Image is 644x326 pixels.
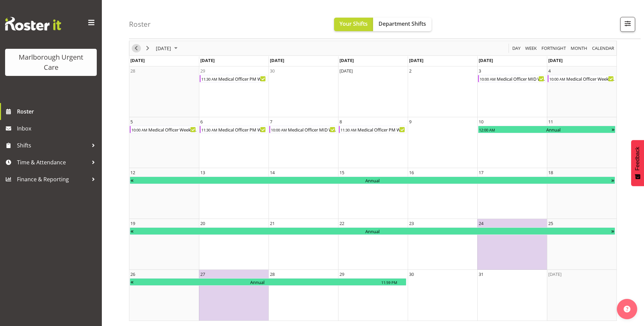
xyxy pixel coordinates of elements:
[148,126,197,133] div: Medical Officer Weekends
[479,271,483,278] div: 31
[155,44,172,53] span: [DATE]
[477,168,547,219] td: Friday, October 17, 2025
[339,220,344,227] div: 22
[270,220,275,227] div: 21
[129,66,199,117] td: Sunday, September 28, 2025
[200,75,268,82] div: Medical Officer PM Weekday Begin From Monday, September 29, 2025 at 11:30:00 AM GMT+13:00 Ends At...
[199,219,269,270] td: Monday, October 20, 2025
[477,270,547,321] td: Friday, October 31, 2025
[549,75,566,82] div: 10:00 AM
[547,117,617,168] td: Saturday, October 11, 2025
[339,126,407,133] div: Medical Officer PM Weekday Begin From Wednesday, October 8, 2025 at 11:30:00 AM GMT+13:00 Ends At...
[269,66,338,117] td: Tuesday, September 30, 2025
[591,44,615,53] button: Month
[408,168,477,219] td: Thursday, October 16, 2025
[269,168,338,219] td: Tuesday, October 14, 2025
[270,67,275,74] div: 30
[547,66,617,117] td: Saturday, October 4, 2025
[200,126,268,133] div: Medical Officer PM Weekday Begin From Monday, October 6, 2025 at 11:30:00 AM GMT+13:00 Ends At Mo...
[379,20,426,27] span: Department Shifts
[199,168,269,219] td: Monday, October 13, 2025
[17,174,88,184] span: Finance & Reporting
[548,271,562,278] div: [DATE]
[130,67,135,74] div: 28
[547,219,617,270] td: Saturday, October 25, 2025
[373,18,431,31] button: Department Shifts
[591,44,615,53] span: calendar
[142,41,153,55] div: Next
[479,169,483,176] div: 17
[129,41,617,321] div: of October 2025
[17,123,98,134] span: Inbox
[269,126,337,133] div: Medical Officer MID Weekday Begin From Tuesday, October 7, 2025 at 10:00:00 AM GMT+13:00 Ends At ...
[130,57,145,63] span: [DATE]
[525,44,537,53] span: Week
[218,126,267,133] div: Medical Officer PM Weekday
[130,169,135,176] div: 12
[269,117,338,168] td: Tuesday, October 7, 2025
[478,126,615,133] div: Annual Begin From Friday, October 10, 2025 at 12:00:00 AM GMT+13:00 Ends At Wednesday, October 29...
[478,75,546,82] div: Medical Officer MID Weekday Begin From Friday, October 3, 2025 at 10:00:00 AM GMT+13:00 Ends At F...
[129,219,199,270] td: Sunday, October 19, 2025
[512,44,521,53] span: Day
[130,278,406,286] div: Annual Begin From Friday, October 10, 2025 at 12:00:00 AM GMT+13:00 Ends At Wednesday, October 29...
[5,17,61,30] img: Rosterit website logo
[17,157,88,167] span: Time & Attendance
[338,66,408,117] td: Wednesday, October 1, 2025
[200,271,205,278] div: 27
[270,169,275,176] div: 14
[269,270,338,321] td: Tuesday, October 28, 2025
[129,20,151,28] h4: Roster
[409,67,411,74] div: 2
[334,18,373,31] button: Your Shifts
[339,118,342,125] div: 8
[130,220,135,227] div: 19
[270,118,272,125] div: 7
[339,67,353,74] div: [DATE]
[130,177,615,184] div: Annual Begin From Friday, October 10, 2025 at 12:00:00 AM GMT+13:00 Ends At Wednesday, October 29...
[570,44,588,53] span: Month
[479,57,493,63] span: [DATE]
[477,117,547,168] td: Friday, October 10, 2025
[129,168,199,219] td: Sunday, October 12, 2025
[620,17,635,32] button: Filter Shifts
[409,169,414,176] div: 16
[408,219,477,270] td: Thursday, October 23, 2025
[478,126,495,133] div: 12:00 AM
[199,66,269,117] td: Monday, September 29, 2025
[218,75,267,82] div: Medical Officer PM Weekday
[339,271,344,278] div: 29
[496,75,546,82] div: Medical Officer MID Weekday
[17,106,98,117] span: Roster
[548,118,553,125] div: 11
[548,57,563,63] span: [DATE]
[634,147,641,170] span: Feedback
[200,57,215,63] span: [DATE]
[477,219,547,270] td: Friday, October 24, 2025
[143,44,152,53] button: Next
[495,126,611,133] div: Annual
[201,75,218,82] div: 11:30 AM
[130,271,135,278] div: 26
[408,66,477,117] td: Thursday, October 2, 2025
[131,126,148,133] div: 10:00 AM
[201,126,218,133] div: 11:30 AM
[200,220,205,227] div: 20
[287,126,337,133] div: Medical Officer MID Weekday
[12,52,90,73] div: Marlborough Urgent Care
[129,117,199,168] td: Sunday, October 5, 2025
[200,67,205,74] div: 29
[270,126,287,133] div: 10:00 AM
[130,126,198,133] div: Medical Officer Weekends Begin From Sunday, October 5, 2025 at 10:00:00 AM GMT+13:00 Ends At Sund...
[129,66,617,321] table: of October 2025
[408,117,477,168] td: Thursday, October 9, 2025
[200,169,205,176] div: 13
[566,75,615,82] div: Medical Officer Weekends
[548,75,615,82] div: Medical Officer Weekends Begin From Saturday, October 4, 2025 at 10:00:00 AM GMT+13:00 Ends At Sa...
[270,271,275,278] div: 28
[339,57,354,63] span: [DATE]
[548,220,553,227] div: 25
[547,270,617,321] td: Saturday, November 1, 2025
[570,44,589,53] button: Timeline Month
[479,75,496,82] div: 10:00 AM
